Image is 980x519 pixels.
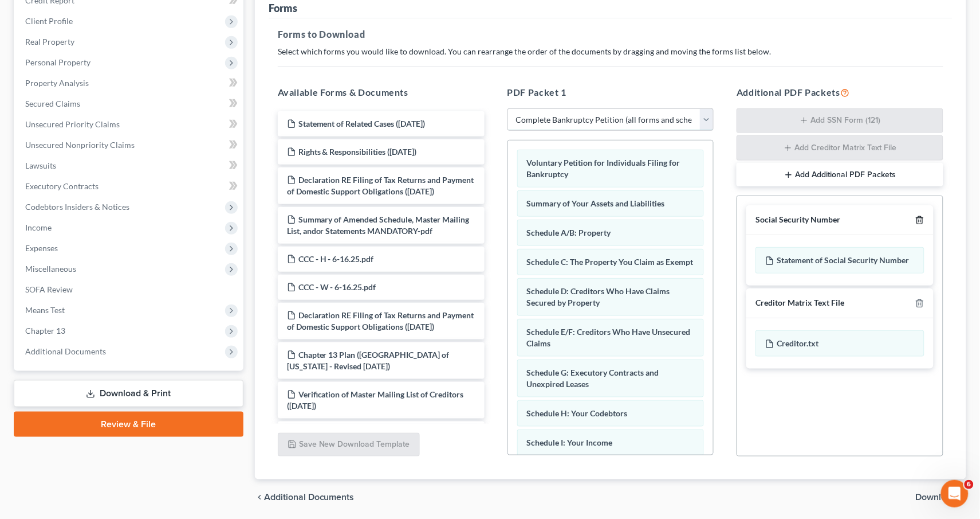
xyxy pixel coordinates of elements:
[941,480,969,508] iframe: Intercom live chat
[737,163,943,187] button: Add Additional PDF Packets
[269,1,297,15] div: Forms
[298,147,417,157] span: Rights & Responsibilities ([DATE])
[25,99,80,108] span: Secured Claims
[25,243,58,253] span: Expenses
[25,346,106,356] span: Additional Documents
[25,202,129,212] span: Codebtors Insiders & Notices
[527,198,665,208] span: Summary of Your Assets and Liabilities
[25,16,73,26] span: Client Profile
[287,175,474,196] span: Declaration RE Filing of Tax Returns and Payment of Domestic Support Obligations ([DATE])
[507,85,714,99] h5: PDF Packet 1
[287,310,474,331] span: Declaration RE Filing of Tax Returns and Payment of Domestic Support Obligations ([DATE])
[527,368,659,389] span: Schedule G: Executory Contracts and Unexpired Leases
[16,279,243,300] a: SOFA Review
[278,85,485,99] h5: Available Forms & Documents
[25,264,76,274] span: Miscellaneous
[965,480,974,489] span: 6
[278,28,943,41] h5: Forms to Download
[527,158,680,179] span: Voluntary Petition for Individuals Filing for Bankruptcy
[25,78,89,88] span: Property Analysis
[278,433,420,457] button: Save New Download Template
[25,284,73,294] span: SOFA Review
[527,286,670,307] span: Schedule D: Creditors Who Have Claims Secured by Property
[527,438,613,447] span: Schedule I: Your Income
[255,493,264,502] i: chevron_left
[916,493,966,502] button: Download chevron_right
[25,305,65,315] span: Means Test
[16,114,243,135] a: Unsecured Priority Claims
[755,298,844,309] div: Creditor Matrix Text File
[264,493,355,502] span: Additional Documents
[916,493,957,502] span: Download
[14,380,243,407] a: Download & Print
[737,135,943,161] button: Add Creditor Matrix Text File
[527,228,611,237] span: Schedule A/B: Property
[737,108,943,134] button: Add SSN Form (121)
[737,85,943,99] h5: Additional PDF Packets
[16,135,243,155] a: Unsecured Nonpriority Claims
[287,214,470,236] span: Summary of Amended Schedule, Master Mailing List, andor Statements MANDATORY-pdf
[16,73,243,93] a: Property Analysis
[25,57,90,67] span: Personal Property
[25,181,99,191] span: Executory Contracts
[25,140,135,150] span: Unsecured Nonpriority Claims
[755,247,924,274] div: Statement of Social Security Number
[287,389,464,411] span: Verification of Master Mailing List of Creditors ([DATE])
[527,327,691,348] span: Schedule E/F: Creditors Who Have Unsecured Claims
[25,326,65,335] span: Chapter 13
[255,493,355,502] a: chevron_left Additional Documents
[25,223,52,232] span: Income
[755,330,924,357] div: Creditor.txt
[16,155,243,176] a: Lawsuits
[755,214,840,225] div: Social Security Number
[287,350,450,371] span: Chapter 13 Plan ([GEOGRAPHIC_DATA] of [US_STATE] - Revised [DATE])
[298,282,376,292] span: CCC - W - 6-16.25.pdf
[16,176,243,197] a: Executory Contracts
[527,408,628,418] span: Schedule H: Your Codebtors
[298,254,374,264] span: CCC - H - 6-16.25.pdf
[298,119,426,128] span: Statement of Related Cases ([DATE])
[25,37,74,46] span: Real Property
[278,46,943,57] p: Select which forms you would like to download. You can rearrange the order of the documents by dr...
[25,161,56,170] span: Lawsuits
[25,119,120,129] span: Unsecured Priority Claims
[16,93,243,114] a: Secured Claims
[527,257,694,267] span: Schedule C: The Property You Claim as Exempt
[14,412,243,437] a: Review & File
